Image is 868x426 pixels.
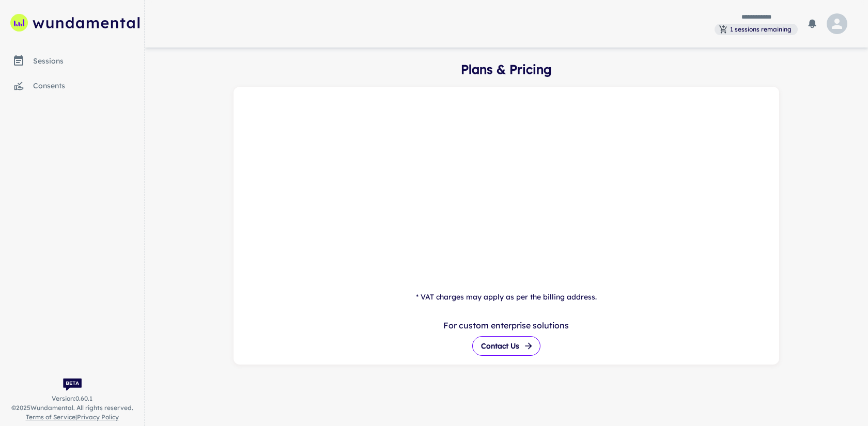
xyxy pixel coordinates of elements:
[52,394,92,403] span: Version: 0.60.1
[715,23,798,36] a: You have 1 sessions remaining. Subscribe to get more.
[26,413,75,421] a: Terms of Service
[443,319,569,332] p: For custom enterprise solutions
[726,25,796,34] span: 1 sessions remaining
[461,60,552,78] h1: Plans & Pricing
[11,403,133,413] span: © 2025 Wundamental. All rights reserved.
[33,80,140,91] div: consents
[4,49,140,73] a: sessions
[26,413,119,422] span: |
[4,73,140,98] a: consents
[33,55,140,67] div: sessions
[472,336,540,356] button: Contact us
[77,413,119,421] a: Privacy Policy
[715,24,798,34] span: You have 1 sessions remaining. Subscribe to get more.
[234,291,779,303] p: * VAT charges may apply as per the billing address.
